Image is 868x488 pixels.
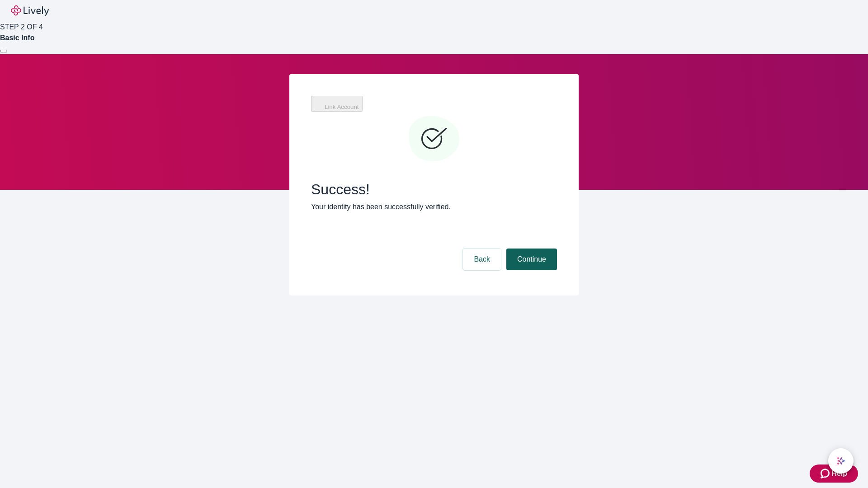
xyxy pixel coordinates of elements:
[311,202,557,212] p: Your identity has been successfully verified.
[407,112,461,166] svg: Checkmark icon
[11,5,49,16] img: Lively
[311,96,363,112] button: Link Account
[828,448,854,474] button: chat
[821,468,831,479] svg: Zendesk support icon
[810,465,858,483] button: Zendesk support iconHelp
[311,181,557,198] span: Success!
[831,468,847,479] span: Help
[836,456,845,465] svg: Lively AI Assistant
[463,249,501,270] button: Back
[506,249,557,270] button: Continue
